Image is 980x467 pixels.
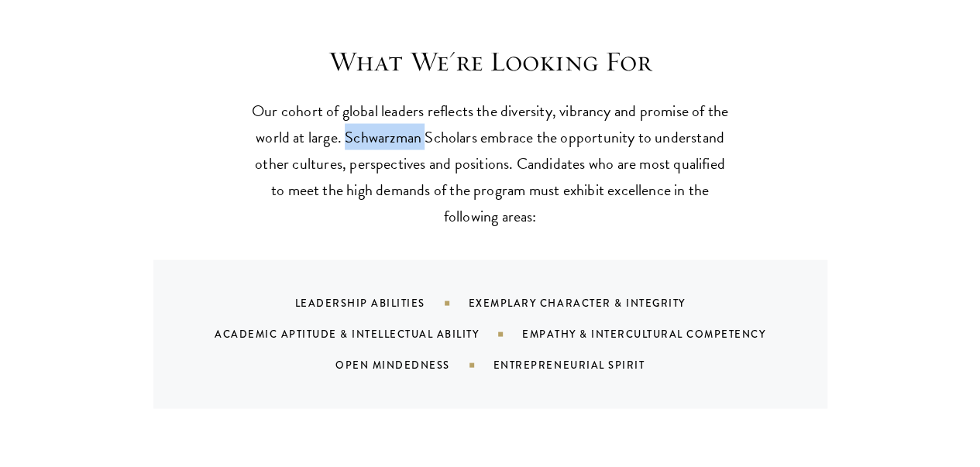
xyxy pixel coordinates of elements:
[493,357,683,372] div: Entrepreneurial Spirit
[250,97,731,228] p: Our cohort of global leaders reflects the diversity, vibrancy and promise of the world at large. ...
[335,357,493,372] div: Open Mindedness
[295,295,469,310] div: Leadership Abilities
[215,326,522,341] div: Academic Aptitude & Intellectual Ability
[522,326,804,341] div: Empathy & Intercultural Competency
[250,44,731,77] h3: What We're Looking For
[469,295,724,310] div: Exemplary Character & Integrity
